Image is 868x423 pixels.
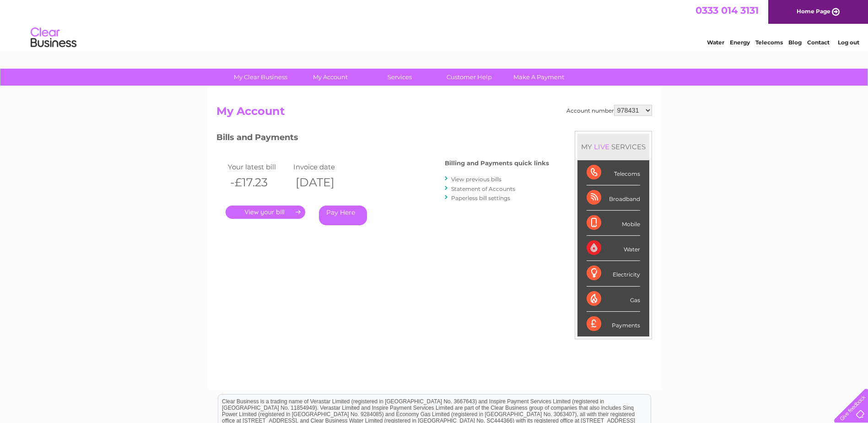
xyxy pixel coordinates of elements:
[319,206,367,225] a: Pay Here
[226,161,291,173] td: Your latest bill
[566,105,652,116] div: Account number
[223,69,298,86] a: My Clear Business
[587,312,640,336] div: Payments
[755,39,783,46] a: Telecoms
[730,39,750,46] a: Energy
[587,185,640,211] div: Broadband
[226,173,291,192] th: -£17.23
[216,131,549,147] h3: Bills and Payments
[451,176,501,183] a: View previous bills
[451,185,515,192] a: Statement of Accounts
[587,160,640,185] div: Telecoms
[362,69,437,86] a: Services
[707,39,724,46] a: Water
[788,39,802,46] a: Blog
[838,39,859,46] a: Log out
[695,5,759,16] a: 0333 014 3131
[592,142,611,151] div: LIVE
[431,69,507,86] a: Customer Help
[587,287,640,312] div: Gas
[807,39,830,46] a: Contact
[445,160,549,167] h4: Billing and Payments quick links
[291,161,357,173] td: Invoice date
[30,24,77,52] img: logo.png
[292,69,368,86] a: My Account
[216,105,652,122] h2: My Account
[218,5,651,44] div: Clear Business is a trading name of Verastar Limited (registered in [GEOGRAPHIC_DATA] No. 3667643...
[451,195,510,201] a: Paperless bill settings
[501,69,577,86] a: Make A Payment
[587,211,640,236] div: Mobile
[291,173,357,192] th: [DATE]
[577,134,649,160] div: MY SERVICES
[587,261,640,286] div: Electricity
[226,206,305,219] a: .
[587,236,640,261] div: Water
